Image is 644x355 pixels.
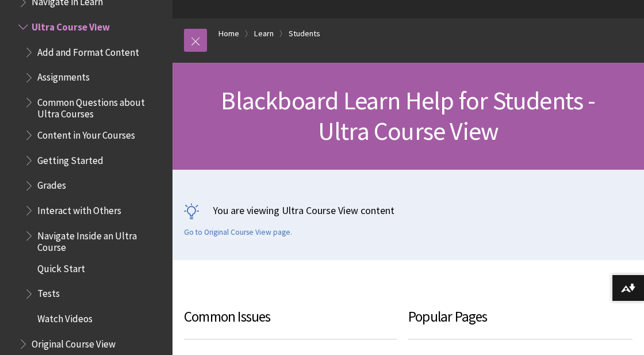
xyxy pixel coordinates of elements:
[37,201,121,216] span: Interact with Others
[289,26,320,41] a: Students
[184,203,632,217] p: You are viewing Ultra Course View content
[254,26,274,41] a: Learn
[184,306,397,340] h3: Common Issues
[37,68,90,83] span: Assignments
[37,151,103,166] span: Getting Started
[37,93,164,120] span: Common Questions about Ultra Courses
[218,26,239,41] a: Home
[408,306,632,340] h3: Popular Pages
[37,226,164,253] span: Navigate Inside an Ultra Course
[37,259,85,274] span: Quick Start
[37,284,60,300] span: Tests
[37,309,93,325] span: Watch Videos
[37,176,66,192] span: Grades
[37,125,135,141] span: Content in Your Courses
[32,334,116,350] span: Original Course View
[184,227,292,238] a: Go to Original Course View page.
[32,17,110,33] span: Ultra Course View
[37,43,139,58] span: Add and Format Content
[221,85,595,147] span: Blackboard Learn Help for Students - Ultra Course View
